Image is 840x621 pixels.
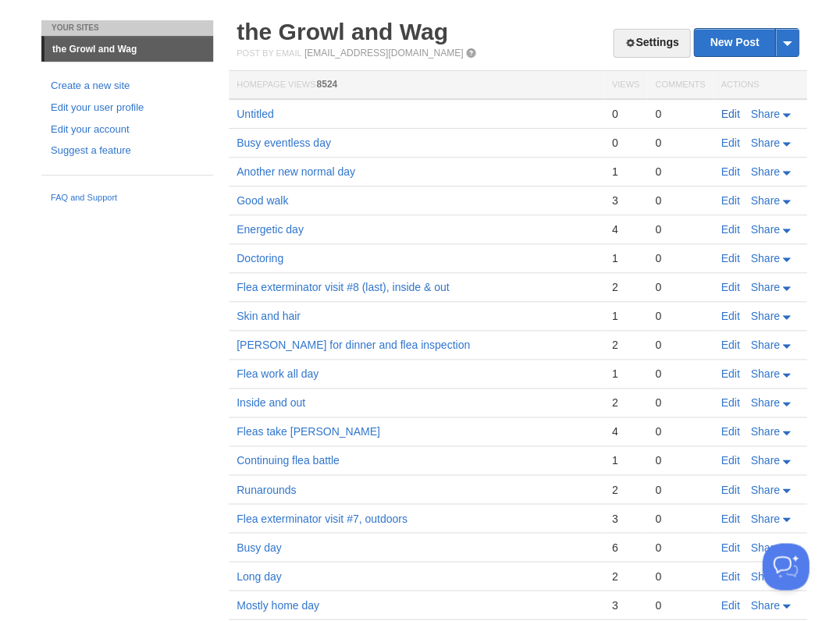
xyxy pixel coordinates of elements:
div: 1 [611,367,639,381]
a: Energetic day [237,223,304,236]
span: Share [750,483,779,495]
th: Comments [647,71,713,100]
span: Share [750,367,779,380]
span: Share [750,252,779,264]
span: Share [750,137,779,149]
a: Edit your account [51,122,204,138]
div: 0 [655,338,705,352]
a: Good walk [237,194,288,207]
div: 0 [655,424,705,438]
div: 6 [611,540,639,554]
a: Continuing flea battle [237,454,340,467]
div: 1 [611,165,639,179]
a: Edit [721,570,739,582]
div: 0 [655,309,705,323]
div: 2 [611,569,639,583]
a: Edit [721,223,739,236]
a: Edit [721,165,739,178]
div: 2 [611,396,639,410]
a: Flea exterminator visit #7, outdoors [237,512,408,524]
th: Homepage Views [229,71,603,100]
a: Flea exterminator visit #8 (last), inside & out [237,281,449,293]
a: Untitled [237,108,273,120]
a: Edit [721,454,739,467]
div: 0 [655,193,705,208]
div: 0 [655,453,705,467]
a: Edit [721,339,739,351]
a: the Growl and Wag [237,19,448,44]
span: Post by Email [237,48,301,58]
a: the Growl and Wag [44,37,213,62]
a: Another new normal day [237,165,355,178]
a: Edit [721,310,739,322]
span: Share [750,396,779,409]
span: Share [750,339,779,351]
span: Share [750,165,779,178]
a: Flea work all day [237,367,319,380]
a: Runarounds [237,483,296,495]
a: [PERSON_NAME] for dinner and flea inspection [237,339,470,351]
span: 8524 [316,79,337,90]
div: 0 [655,540,705,554]
iframe: Help Scout Beacon - Open [762,543,809,590]
div: 1 [611,309,639,323]
span: Share [750,310,779,322]
div: 0 [655,482,705,496]
a: Edit [721,541,739,553]
span: Share [750,541,779,553]
a: Edit [721,252,739,264]
div: 2 [611,280,639,294]
a: Edit [721,108,739,120]
a: Edit [721,137,739,149]
a: Long day [237,570,282,582]
span: Share [750,194,779,207]
div: 0 [655,367,705,381]
a: Edit [721,396,739,409]
div: 1 [611,251,639,265]
a: Fleas take [PERSON_NAME] [237,425,380,438]
a: Edit [721,483,739,495]
span: Share [750,223,779,236]
div: 0 [655,511,705,525]
th: Actions [713,71,806,100]
div: 0 [655,280,705,294]
a: Edit [721,194,739,207]
a: Edit [721,367,739,380]
a: New Post [694,29,798,56]
a: Suggest a feature [51,143,204,159]
a: [EMAIL_ADDRESS][DOMAIN_NAME] [304,48,463,59]
div: 0 [655,251,705,265]
a: Settings [613,29,690,58]
div: 0 [655,569,705,583]
div: 3 [611,598,639,612]
span: Share [750,425,779,438]
span: Share [750,598,779,611]
div: 2 [611,482,639,496]
div: 0 [611,136,639,150]
div: 2 [611,338,639,352]
a: Mostly home day [237,598,319,611]
div: 3 [611,511,639,525]
a: FAQ and Support [51,191,204,205]
div: 3 [611,193,639,208]
div: 0 [655,136,705,150]
a: Doctoring [237,252,283,264]
span: Share [750,570,779,582]
a: Inside and out [237,396,305,409]
div: 0 [611,107,639,121]
li: Your Sites [41,20,213,36]
div: 0 [655,165,705,179]
a: Edit [721,281,739,293]
div: 0 [655,598,705,612]
span: Share [750,108,779,120]
div: 1 [611,453,639,467]
div: 4 [611,222,639,236]
a: Busy eventless day [237,137,331,149]
span: Share [750,454,779,467]
span: Share [750,512,779,524]
a: Edit [721,512,739,524]
a: Create a new site [51,78,204,94]
div: 0 [655,222,705,236]
div: 0 [655,396,705,410]
div: 4 [611,424,639,438]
